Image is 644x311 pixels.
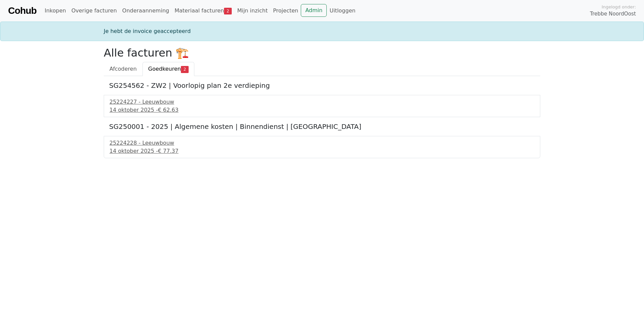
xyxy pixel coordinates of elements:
span: Trebbe NoordOost [590,10,636,18]
span: 2 [181,66,189,73]
div: 25224227 - Leeuwbouw [109,98,535,106]
span: Ingelogd onder: [602,4,636,10]
span: € 77.37 [158,148,179,154]
a: Afcoderen [104,62,142,76]
a: 25224228 - Leeuwbouw14 oktober 2025 -€ 77.37 [109,139,535,155]
span: 2 [224,8,232,14]
a: Onderaanneming [120,4,172,18]
a: Uitloggen [327,4,358,18]
div: Je hebt de invoice geaccepteerd [100,27,544,35]
span: Goedkeuren [148,66,181,72]
a: Mijn inzicht [234,4,270,18]
a: 25224227 - Leeuwbouw14 oktober 2025 -€ 62.63 [109,98,535,114]
a: Goedkeuren2 [142,62,194,76]
a: Admin [301,4,327,17]
div: 14 oktober 2025 - [109,106,535,114]
h5: SG254562 - ZW2 | Voorlopig plan 2e verdieping [109,81,535,90]
span: € 62.63 [158,107,179,113]
a: Overige facturen [69,4,120,18]
a: Inkopen [42,4,68,18]
h5: SG250001 - 2025 | Algemene kosten | Binnendienst | [GEOGRAPHIC_DATA] [109,123,535,131]
a: Materiaal facturen2 [172,4,234,18]
div: 25224228 - Leeuwbouw [109,139,535,147]
h2: Alle facturen 🏗️ [104,46,540,59]
a: Cohub [8,3,36,19]
a: Projecten [270,4,301,18]
span: Afcoderen [109,66,137,72]
div: 14 oktober 2025 - [109,147,535,155]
